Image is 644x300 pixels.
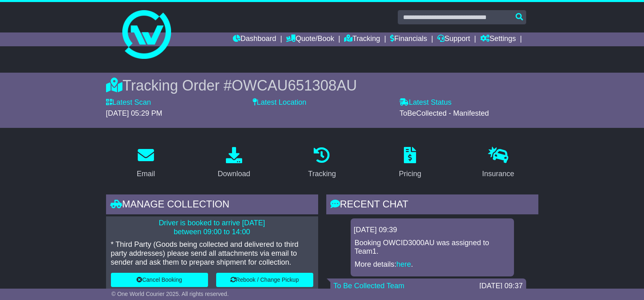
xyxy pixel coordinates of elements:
p: Booking OWCID3000AU was assigned to Team1. [355,239,510,256]
a: Download [212,144,256,182]
span: OWCAU651308AU [232,77,357,94]
p: More details: . [355,260,510,269]
span: ToBeCollected - Manifested [399,109,489,117]
a: To Be Collected Team [334,282,405,290]
a: Financials [390,32,427,46]
a: Quote/Book [286,32,334,46]
label: Latest Scan [106,98,151,107]
div: Tracking Order # [106,77,538,94]
span: [DATE] 05:29 PM [106,109,163,117]
a: Support [437,32,470,46]
a: Dashboard [233,32,276,46]
a: Pricing [394,144,427,182]
label: Latest Location [253,98,306,107]
div: RECENT CHAT [326,194,538,216]
label: Latest Status [399,98,451,107]
a: here [397,260,411,268]
div: [DATE] 09:37 [479,282,523,291]
a: Email [131,144,160,182]
p: Driver is booked to arrive [DATE] between 09:00 to 14:00 [111,219,313,236]
button: Cancel Booking [111,273,208,287]
div: Tracking [308,168,336,179]
a: Settings [480,32,516,46]
button: Rebook / Change Pickup [216,273,313,287]
div: [DATE] 09:39 [354,226,511,235]
div: Manage collection [106,194,318,216]
a: Insurance [477,144,520,182]
a: Tracking [303,144,341,182]
div: Download [218,168,250,179]
a: Tracking [344,32,380,46]
span: © One World Courier 2025. All rights reserved. [111,291,229,297]
div: Insurance [482,168,514,179]
div: Email [137,168,155,179]
p: * Third Party (Goods being collected and delivered to third party addresses) please send all atta... [111,240,313,267]
div: Pricing [399,168,421,179]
